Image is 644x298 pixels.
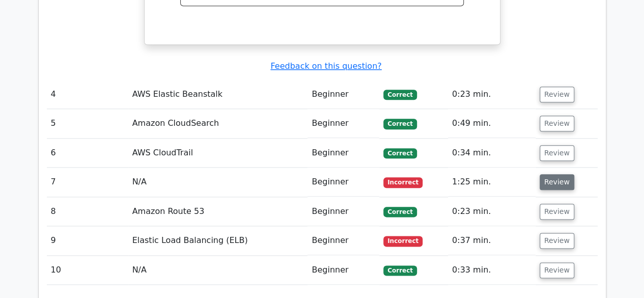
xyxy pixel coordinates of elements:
td: AWS CloudTrail [128,139,308,168]
td: 0:49 min. [448,109,536,138]
td: AWS Elastic Beanstalk [128,80,308,109]
td: 6 [47,139,128,168]
button: Review [540,204,574,220]
td: 9 [47,226,128,255]
td: 0:34 min. [448,139,536,168]
button: Review [540,262,574,278]
span: Incorrect [383,236,423,246]
td: Amazon Route 53 [128,197,308,226]
span: Correct [383,119,416,129]
td: 5 [47,109,128,138]
td: Beginner [307,256,379,285]
button: Review [540,145,574,161]
td: 1:25 min. [448,168,536,197]
button: Review [540,116,574,131]
a: Feedback on this question? [270,61,381,71]
td: 0:37 min. [448,226,536,255]
span: Correct [383,148,416,158]
td: Elastic Load Balancing (ELB) [128,226,308,255]
button: Review [540,233,574,249]
td: 7 [47,168,128,197]
td: 8 [47,197,128,226]
td: 0:23 min. [448,80,536,109]
span: Correct [383,265,416,276]
td: Beginner [307,197,379,226]
td: 4 [47,80,128,109]
td: Beginner [307,80,379,109]
span: Correct [383,207,416,217]
td: N/A [128,256,308,285]
td: Amazon CloudSearch [128,109,308,138]
td: Beginner [307,226,379,255]
td: 0:33 min. [448,256,536,285]
td: 0:23 min. [448,197,536,226]
span: Incorrect [383,177,423,187]
button: Review [540,87,574,102]
span: Correct [383,90,416,100]
td: Beginner [307,109,379,138]
td: Beginner [307,168,379,197]
button: Review [540,174,574,190]
td: N/A [128,168,308,197]
td: Beginner [307,139,379,168]
td: 10 [47,256,128,285]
